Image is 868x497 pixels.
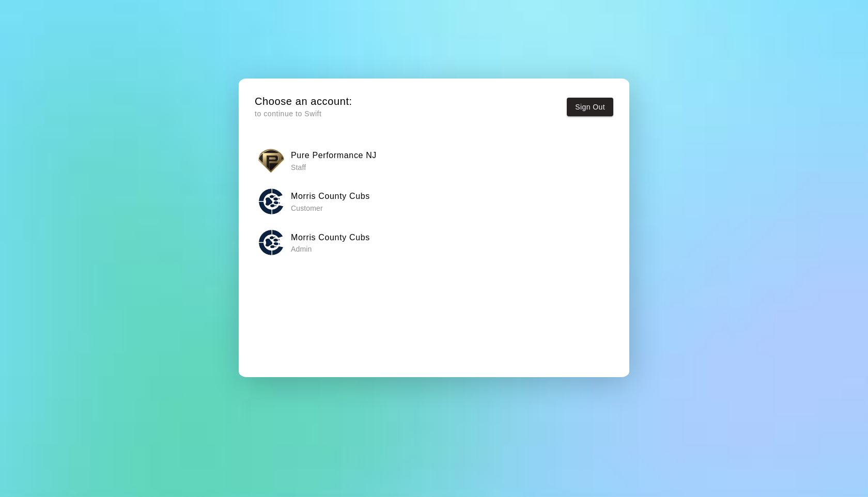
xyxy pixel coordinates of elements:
[258,189,284,214] img: Morris County Cubs
[255,144,613,177] button: Pure Performance NJPure Performance NJ Staff
[291,190,370,203] h6: Morris County Cubs
[291,149,377,162] h6: Pure Performance NJ
[258,148,284,174] img: Pure Performance NJ
[291,244,370,254] p: Admin
[255,185,613,218] button: Morris County CubsMorris County Cubs Customer
[291,162,377,173] p: Staff
[258,229,284,255] img: Morris County Cubs
[567,98,613,117] button: Sign Out
[255,95,352,108] h5: Choose an account:
[291,231,370,244] h6: Morris County Cubs
[255,226,613,259] button: Morris County CubsMorris County Cubs Admin
[291,203,370,213] p: Customer
[255,108,352,119] p: to continue to Swift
